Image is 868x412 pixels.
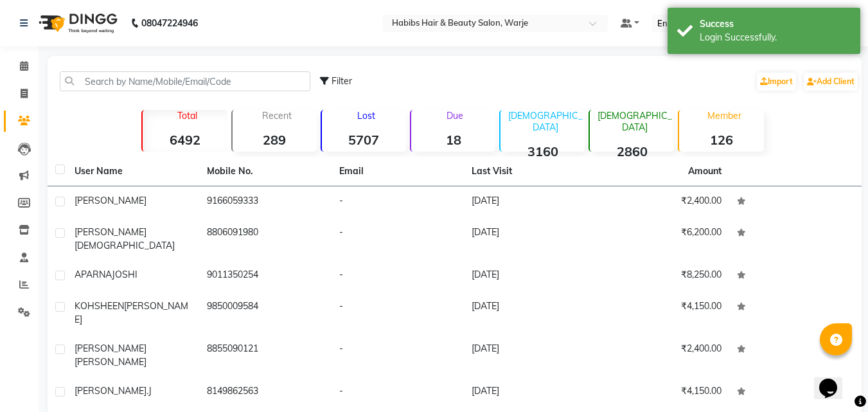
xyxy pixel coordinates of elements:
td: ₹2,400.00 [597,186,729,218]
td: 9011350254 [199,260,332,292]
span: KOHSHEEN [75,300,124,312]
span: [PERSON_NAME] [75,300,188,325]
td: - [332,186,464,218]
strong: 5707 [322,132,406,148]
p: Total [148,110,227,121]
input: Search by Name/Mobile/Email/Code [60,71,310,91]
strong: 18 [411,132,495,148]
td: ₹4,150.00 [597,292,729,334]
span: JOSHI [112,269,137,280]
td: ₹8,250.00 [597,260,729,292]
span: APARNA [75,269,112,280]
td: 8855090121 [199,334,332,377]
a: Add Client [804,73,858,91]
img: logo [33,5,121,41]
span: [PERSON_NAME] [75,226,146,238]
td: [DATE] [464,218,596,260]
td: [DATE] [464,186,596,218]
div: Success [700,17,851,31]
td: - [332,292,464,334]
span: [PERSON_NAME] [75,195,146,206]
td: ₹2,400.00 [597,334,729,377]
p: Recent [238,110,317,121]
iframe: chat widget [814,361,855,399]
th: User Name [67,157,199,186]
span: [DEMOGRAPHIC_DATA] [75,240,175,251]
td: - [332,218,464,260]
p: Member [684,110,763,121]
b: 08047224946 [141,5,198,41]
strong: 289 [233,132,317,148]
th: Mobile No. [199,157,332,186]
p: [DEMOGRAPHIC_DATA] [506,110,585,133]
strong: 3160 [500,143,585,159]
span: [PERSON_NAME] [75,356,146,368]
td: ₹6,200.00 [597,218,729,260]
td: ₹4,150.00 [597,377,729,408]
strong: 126 [679,132,763,148]
th: Last Visit [464,157,596,186]
strong: 2860 [590,143,674,159]
th: Amount [680,157,729,186]
td: 8149862563 [199,377,332,408]
div: Login Successfully. [700,31,851,44]
td: - [332,334,464,377]
td: [DATE] [464,334,596,377]
p: [DEMOGRAPHIC_DATA] [595,110,674,133]
p: Due [414,110,495,121]
a: Import [757,73,796,91]
td: 9850009584 [199,292,332,334]
td: 9166059333 [199,186,332,218]
td: - [332,260,464,292]
td: [DATE] [464,292,596,334]
span: [PERSON_NAME] [75,343,146,354]
th: Email [332,157,464,186]
td: - [332,377,464,408]
td: 8806091980 [199,218,332,260]
strong: 6492 [143,132,227,148]
p: Lost [327,110,406,121]
span: Filter [332,75,352,87]
td: [DATE] [464,377,596,408]
span: [PERSON_NAME].J [75,385,152,397]
td: [DATE] [464,260,596,292]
